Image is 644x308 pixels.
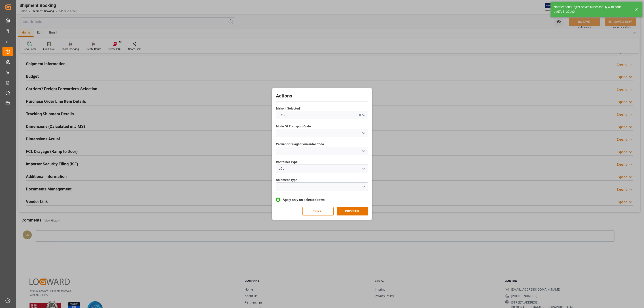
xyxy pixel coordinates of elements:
span: Mode Of Transport Code [276,124,311,129]
button: open menu [276,111,368,119]
button: open menu [276,129,368,137]
button: open menu [276,147,368,155]
span: Make It Selected [276,106,300,111]
label: Apply only on selected rows [276,197,368,203]
h2: Actions [276,93,368,100]
span: Carrier Or Frieght Forwarder Code [276,142,324,147]
span: YES [279,113,288,117]
button: open menu [276,182,368,191]
span: Container Type [276,160,298,165]
div: Notification: Object Saved Successfully with code ad67c51a7ae0 [554,5,631,14]
div: LCL [279,166,362,171]
button: open menu [276,165,368,173]
button: Cancel [302,207,334,215]
button: PROCEED [337,207,368,215]
span: Shipment Type [276,178,297,182]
